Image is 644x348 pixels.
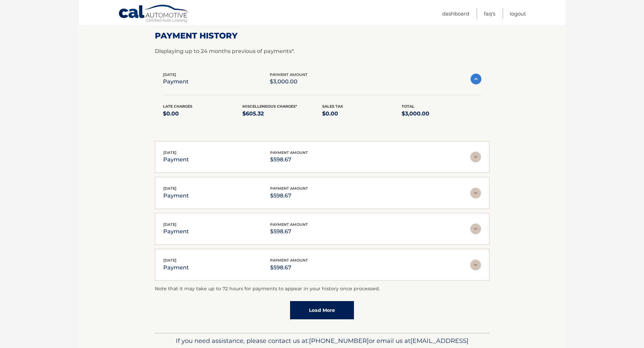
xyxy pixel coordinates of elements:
img: accordion-rest.svg [470,260,481,270]
a: Load More [290,301,354,319]
a: Logout [510,8,526,19]
p: $598.67 [270,191,308,200]
span: [PHONE_NUMBER] [309,337,369,345]
h2: Payment History [155,31,490,41]
span: payment amount [270,222,308,227]
p: $0.00 [163,109,243,118]
span: [DATE] [163,72,176,77]
p: $0.00 [322,109,402,118]
p: $598.67 [270,227,308,236]
span: payment amount [270,72,308,77]
img: accordion-rest.svg [470,223,481,234]
span: payment amount [270,258,308,263]
span: [DATE] [163,222,176,227]
p: payment [163,263,189,272]
p: payment [163,77,189,86]
span: payment amount [270,150,308,155]
p: payment [163,227,189,236]
p: payment [163,191,189,200]
span: Total [402,104,414,109]
p: $605.32 [242,109,322,118]
span: Miscelleneous Charges* [242,104,297,109]
span: [DATE] [163,150,176,155]
span: payment amount [270,186,308,191]
img: accordion-rest.svg [470,188,481,198]
img: accordion-rest.svg [470,152,481,162]
p: $598.67 [270,155,308,164]
p: $3,000.00 [402,109,481,118]
span: [DATE] [163,186,176,191]
a: FAQ's [484,8,495,19]
p: payment [163,155,189,164]
p: $598.67 [270,263,308,272]
span: [DATE] [163,258,176,263]
span: Late Charges [163,104,192,109]
p: $3,000.00 [270,77,308,86]
a: Dashboard [442,8,469,19]
p: Displaying up to 24 months previous of payments*. [155,47,490,55]
a: Cal Automotive [118,4,189,24]
span: Sales Tax [322,104,343,109]
p: Note that it may take up to 72 hours for payments to appear in your history once processed. [155,285,490,293]
img: accordion-active.svg [471,74,481,84]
